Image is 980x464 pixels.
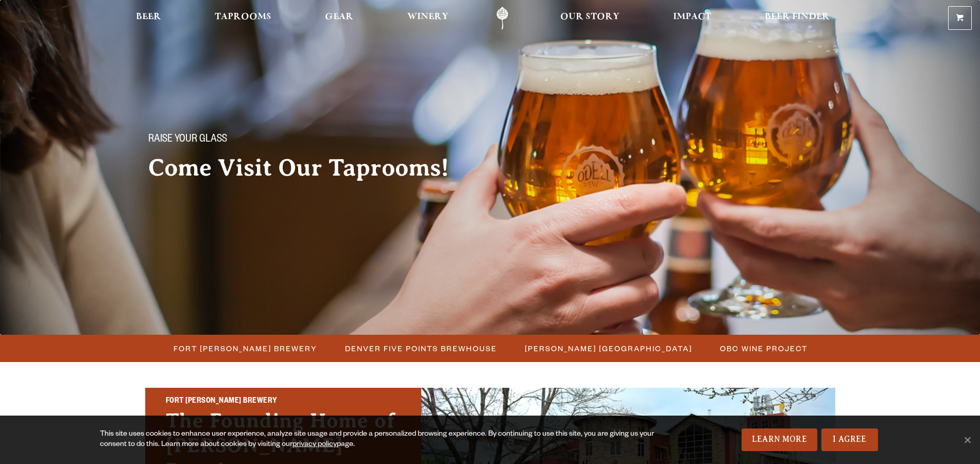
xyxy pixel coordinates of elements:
[293,441,337,449] a: privacy policy
[758,7,836,30] a: Beer Finder
[720,341,807,356] span: OBC Wine Project
[560,13,620,21] span: Our Story
[525,341,692,356] span: [PERSON_NAME] [GEOGRAPHIC_DATA]
[554,7,626,30] a: Our Story
[174,341,317,356] span: Fort [PERSON_NAME] Brewery
[136,13,161,21] span: Beer
[345,341,497,356] span: Denver Five Points Brewhouse
[167,341,322,356] a: Fort [PERSON_NAME] Brewery
[821,428,878,451] a: I Agree
[148,155,470,181] h2: Come Visit Our Taprooms!
[148,133,227,147] span: Raise your glass
[208,7,278,30] a: Taprooms
[215,13,271,21] span: Taprooms
[962,435,972,445] span: No
[129,7,168,30] a: Beer
[673,13,711,21] span: Impact
[166,395,401,408] h2: Fort [PERSON_NAME] Brewery
[483,7,522,30] a: Odell Home
[714,341,813,356] a: OBC Wine Project
[742,428,817,451] a: Learn More
[100,429,657,450] div: This site uses cookies to enhance user experience, analyze site usage and provide a personalized ...
[401,7,455,30] a: Winery
[407,13,449,21] span: Winery
[519,341,697,356] a: [PERSON_NAME] [GEOGRAPHIC_DATA]
[318,7,360,30] a: Gear
[765,13,830,21] span: Beer Finder
[339,341,502,356] a: Denver Five Points Brewhouse
[666,7,718,30] a: Impact
[325,13,353,21] span: Gear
